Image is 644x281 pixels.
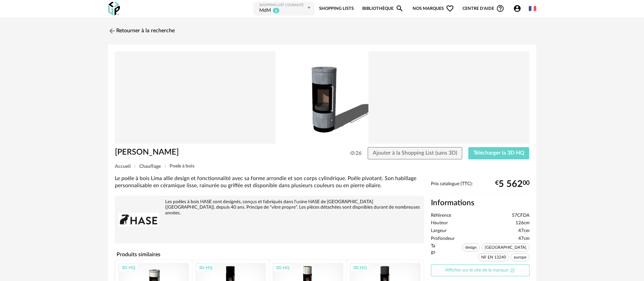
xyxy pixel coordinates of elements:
h2: Informations [431,198,529,208]
button: Ajouter à la Shopping List (sans 3D) [368,147,462,159]
div: Le poêle à bois Lima allie design et fonctionnalité avec sa forme arrondie et son corps cylindriq... [115,175,424,190]
div: 3D HQ [350,263,370,272]
span: Heart Outline icon [446,4,454,13]
sup: 6 [273,7,280,14]
a: Retourner à la recherche [108,23,175,38]
div: MdM [259,7,271,14]
span: Hauteur [431,220,448,226]
div: Prix catalogue (TTC): [431,181,529,194]
span: 47cm [518,236,529,242]
span: 47cm [518,228,529,234]
div: Breadcrumb [115,164,529,169]
span: Référence [431,213,451,219]
span: Télécharger la 3D HQ [473,150,524,156]
span: Centre d'aideHelp Circle Outline icon [463,4,504,13]
a: Shopping Lists [319,1,354,16]
span: 57CFDA [512,213,529,219]
img: brand logo [118,199,159,240]
span: Account Circle icon [513,4,521,13]
h4: Produits similaires [115,249,424,260]
button: Télécharger la 3D HQ [468,147,529,159]
span: NF EN 13240 [478,253,509,261]
span: [GEOGRAPHIC_DATA] [482,243,529,251]
img: OXP [108,2,120,16]
span: Magnify icon [396,4,404,13]
span: 126cm [516,220,529,226]
div: € 00 [495,181,529,187]
span: europe [511,253,529,261]
div: 3D HQ [119,263,138,272]
span: Accueil [115,164,130,169]
span: 26 [350,150,362,157]
span: 5 562 [499,181,523,187]
span: design [462,243,480,251]
span: Chauffage [139,164,161,169]
span: Account Circle icon [513,4,524,13]
span: Open In New icon [510,267,515,272]
span: Ajouter à la Shopping List (sans 3D) [373,150,457,156]
img: svg+xml;base64,PHN2ZyB3aWR0aD0iMjQiIGhlaWdodD0iMjQiIHZpZXdCb3g9IjAgMCAyNCAyNCIgZmlsbD0ibm9uZSIgeG... [108,27,116,35]
div: Shopping List courante [259,3,306,7]
a: Afficher sur le site de la marqueOpen In New icon [431,264,529,276]
h1: [PERSON_NAME] [115,147,284,158]
img: Product pack shot [115,51,529,144]
div: 3D HQ [196,263,215,272]
span: Poele à bois [170,164,194,169]
span: Largeur [431,228,447,234]
a: BibliothèqueMagnify icon [362,1,404,16]
span: Nos marques [413,1,454,16]
img: fr [529,5,536,12]
div: 3D HQ [273,263,293,272]
div: Les poêles à bois HASE sont designés, conçus et fabriqués dans l'usine HASE de [GEOGRAPHIC_DATA] ... [118,199,421,216]
span: Help Circle Outline icon [496,4,504,13]
span: Tags [431,243,438,263]
span: Profondeur [431,236,455,242]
